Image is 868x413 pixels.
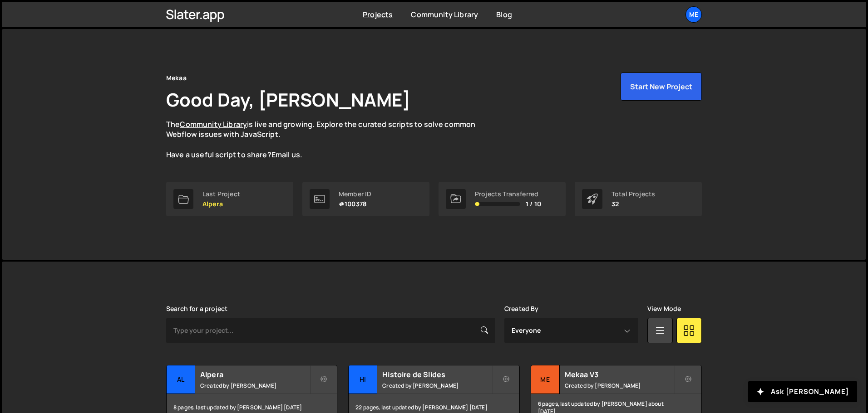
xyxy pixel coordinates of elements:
[647,305,681,312] label: View Mode
[621,73,702,101] button: Start New Project
[363,10,393,19] a: Projects
[748,381,857,402] button: Ask [PERSON_NAME]
[166,87,410,112] h1: Good Day, [PERSON_NAME]
[180,119,247,129] a: Community Library
[167,365,195,394] div: Al
[200,369,310,379] h2: Alpera
[565,382,674,389] small: Created by [PERSON_NAME]
[565,369,674,379] h2: Mekaa V3
[496,10,512,19] a: Blog
[202,190,240,198] div: Last Project
[686,6,702,23] a: Me
[612,190,655,198] div: Total Projects
[531,365,560,394] div: Me
[349,365,377,394] div: Hi
[526,200,541,208] span: 1 / 10
[202,200,240,208] p: Alpera
[411,10,478,19] a: Community Library
[166,119,493,160] p: The is live and growing. Explore the curated scripts to solve common Webflow issues with JavaScri...
[382,382,492,389] small: Created by [PERSON_NAME]
[200,382,310,389] small: Created by [PERSON_NAME]
[166,318,495,343] input: Type your project...
[382,369,492,379] h2: Histoire de Slides
[271,150,300,160] a: Email us
[339,200,371,208] p: #100378
[504,305,539,312] label: Created By
[612,200,655,208] p: 32
[339,190,371,198] div: Member ID
[166,305,227,312] label: Search for a project
[166,182,293,216] a: Last Project Alpera
[475,190,541,198] div: Projects Transferred
[166,73,187,83] div: Mekaa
